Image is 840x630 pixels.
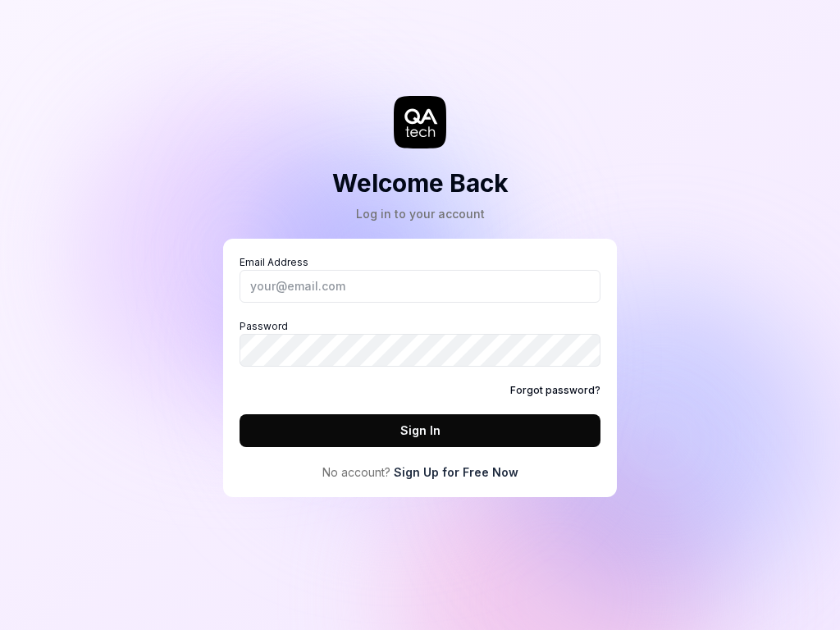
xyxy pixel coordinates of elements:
input: Email Address [240,270,600,303]
h2: Welcome Back [332,165,509,202]
input: Password [240,334,600,367]
a: Sign Up for Free Now [394,463,518,481]
div: Log in to your account [332,205,509,222]
button: Sign In [240,414,600,447]
label: Password [240,319,600,367]
label: Email Address [240,255,600,303]
span: No account? [322,463,390,481]
a: Forgot password? [510,383,600,398]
